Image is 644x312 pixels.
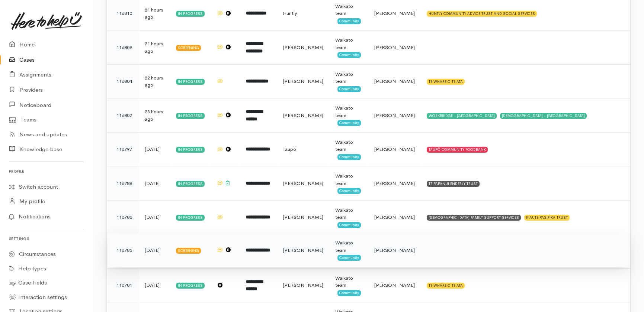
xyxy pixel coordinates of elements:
span: [PERSON_NAME] [374,146,415,152]
td: 116785 [108,233,139,267]
div: Waikato team [335,71,362,85]
span: [PERSON_NAME] [374,282,415,288]
td: [DATE] [139,268,170,302]
span: [PERSON_NAME] [283,112,323,118]
span: [PERSON_NAME] [374,10,415,16]
span: Community [337,290,361,296]
span: [PERSON_NAME] [283,180,323,186]
h6: Profile [9,166,84,176]
span: Community [337,18,361,24]
div: Waikato team [335,36,362,51]
div: In progress [176,11,205,17]
td: [DATE] [139,200,170,234]
span: [PERSON_NAME] [374,44,415,51]
span: [PERSON_NAME] [283,44,323,51]
div: TE PAPANUI ENDERLY TRUST [427,181,480,187]
div: TAUPŌ COMMUNITY FOODBANK [427,147,488,153]
td: 116802 [108,98,139,133]
span: Taupō [283,146,296,152]
td: 116797 [108,132,139,166]
div: [DEMOGRAPHIC_DATA] - [GEOGRAPHIC_DATA] [500,113,587,119]
div: Waikato team [335,3,362,17]
div: Waikato team [335,274,362,289]
div: TE WHARE O TE ATA [427,283,465,289]
span: [PERSON_NAME] [283,282,323,288]
td: 116788 [108,166,139,201]
span: [PERSON_NAME] [283,78,323,84]
td: [DATE] [139,166,170,201]
td: 21 hours ago [139,30,170,65]
span: Community [337,120,361,126]
td: 23 hours ago [139,98,170,133]
span: [PERSON_NAME] [374,78,415,84]
span: [PERSON_NAME] [283,247,323,253]
div: Waikato team [335,104,362,119]
div: HUNTLY COMMUNITY ADVICE TRUST AND SOCIAL SERVICES [427,11,537,17]
td: [DATE] [139,233,170,267]
td: [DATE] [139,132,170,166]
div: In progress [176,147,205,153]
td: 22 hours ago [139,64,170,98]
div: In progress [176,79,205,85]
span: Community [337,255,361,261]
span: [PERSON_NAME] [374,247,415,253]
div: Waikato team [335,207,362,221]
td: 116809 [108,30,139,65]
td: 116786 [108,200,139,234]
div: In progress [176,215,205,221]
h6: Settings [9,234,84,244]
span: Community [337,86,361,92]
td: 116781 [108,268,139,302]
div: Screening [176,45,201,51]
div: K'AUTE PASIFIKA TRUST [524,215,570,221]
span: [PERSON_NAME] [283,214,323,220]
span: Huntly [283,10,297,16]
div: Screening [176,248,201,254]
td: 116804 [108,64,139,98]
div: In progress [176,113,205,119]
span: Community [337,52,361,58]
span: Community [337,154,361,160]
div: In progress [176,181,205,187]
div: WORKBRIDGE - [GEOGRAPHIC_DATA] [427,113,497,119]
div: TE WHARE O TE ATA [427,79,465,85]
span: [PERSON_NAME] [374,112,415,118]
div: [DEMOGRAPHIC_DATA] FAMILY SUPPORT SERVICES [427,215,521,221]
span: [PERSON_NAME] [374,214,415,220]
div: In progress [176,283,205,289]
div: Waikato team [335,172,362,187]
span: Community [337,188,361,194]
div: Waikato team [335,139,362,153]
span: Community [337,222,361,228]
div: Waikato team [335,239,362,254]
span: [PERSON_NAME] [374,180,415,186]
